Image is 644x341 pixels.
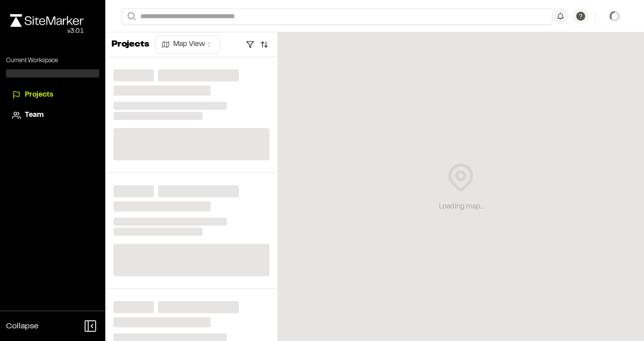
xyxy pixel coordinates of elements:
a: Team [12,110,93,121]
button: Search [122,8,140,25]
span: Projects [25,90,53,101]
span: Team [25,110,44,121]
span: Collapse [6,320,38,332]
div: Oh geez...please don't... [10,27,84,36]
div: Loading map... [439,201,483,212]
img: rebrand.png [10,14,84,27]
a: Projects [12,90,93,101]
p: Current Workspace [6,56,99,65]
p: Projects [111,38,149,52]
